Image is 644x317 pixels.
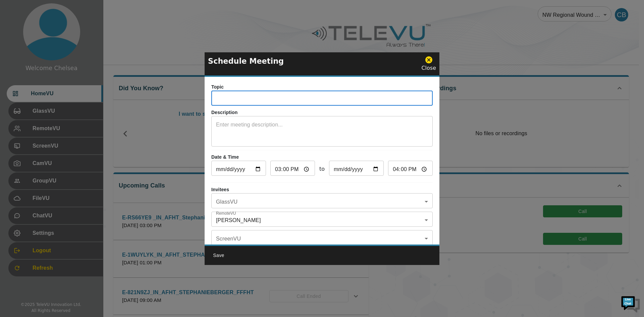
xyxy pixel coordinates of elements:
[211,186,433,193] p: Invitees
[11,31,28,48] img: d_736959983_company_1615157101543_736959983
[208,55,284,67] p: Schedule Meeting
[208,249,229,262] button: Save
[3,183,128,207] textarea: Type your message and hit 'Enter'
[621,294,641,314] img: Chat Widget
[421,56,436,72] div: Close
[211,232,433,245] div: ​
[39,85,93,152] span: We're online!
[211,154,433,161] p: Date & Time
[211,84,433,91] p: Topic
[211,213,433,227] div: [PERSON_NAME]
[319,165,325,173] span: to
[110,3,126,19] div: Minimize live chat window
[211,109,433,116] p: Description
[35,35,113,44] div: Chat with us now
[211,195,433,208] div: ​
